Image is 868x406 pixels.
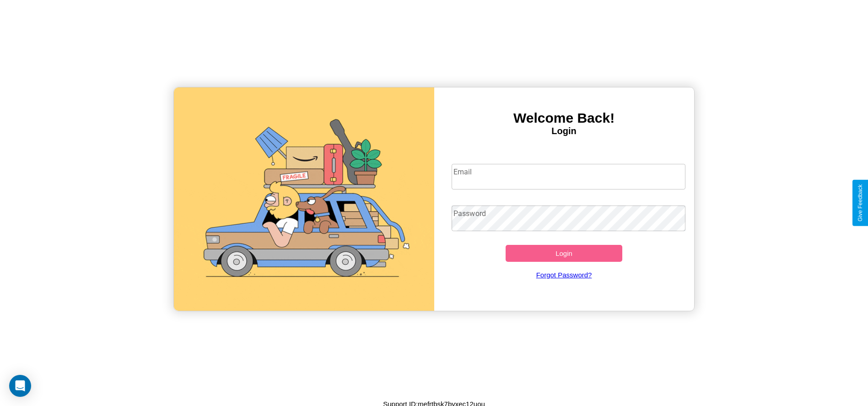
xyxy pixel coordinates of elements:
div: Give Feedback [857,184,863,222]
button: Login [506,245,623,262]
h4: Login [434,126,694,136]
h3: Welcome Back! [434,110,694,126]
div: Open Intercom Messenger [9,375,31,397]
img: gif [174,87,434,311]
a: Forgot Password? [447,262,681,288]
